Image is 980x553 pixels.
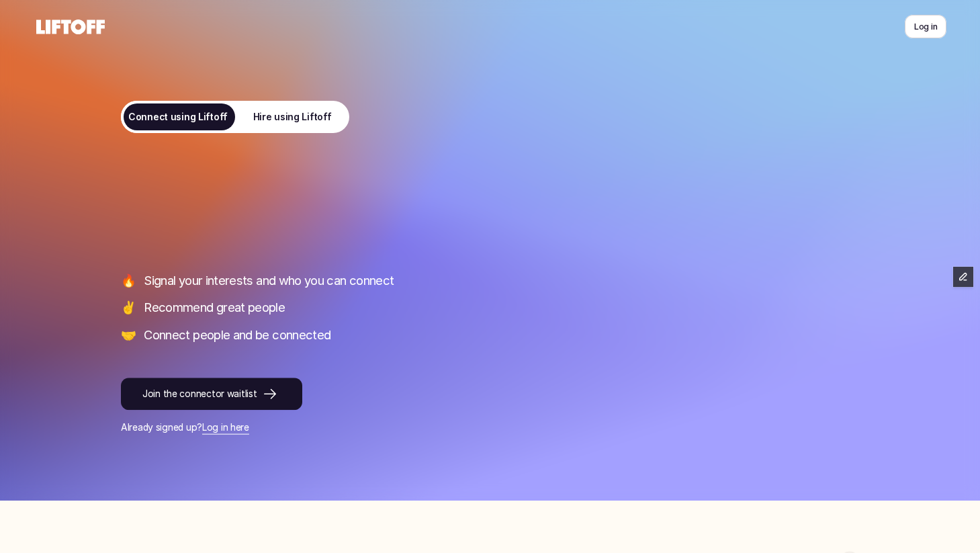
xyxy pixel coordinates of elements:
[121,168,860,215] h1: Connect using Liftoff
[142,387,257,401] p: Join the connector waitlist
[144,271,860,289] p: Signal your interests and who you can connect
[121,299,136,316] p: ✌️
[121,327,136,344] p: 🤝
[128,110,227,124] p: Connect using Liftoff
[253,110,331,124] p: Hire using Liftoff
[914,20,937,33] p: Log in
[235,101,349,133] a: Hire using Liftoff
[953,267,973,287] button: Edit Framer Content
[144,299,860,316] p: Recommend great people
[202,422,249,433] a: Log in here
[121,101,235,133] a: Connect using Liftoff
[905,15,946,38] a: Log in
[144,327,860,344] p: Connect people and be connected
[121,378,302,410] a: Join the connector waitlist
[121,421,860,435] p: Already signed up?
[121,232,860,255] p: Full access to Liftoff is highly curated.
[121,271,136,289] p: 🔥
